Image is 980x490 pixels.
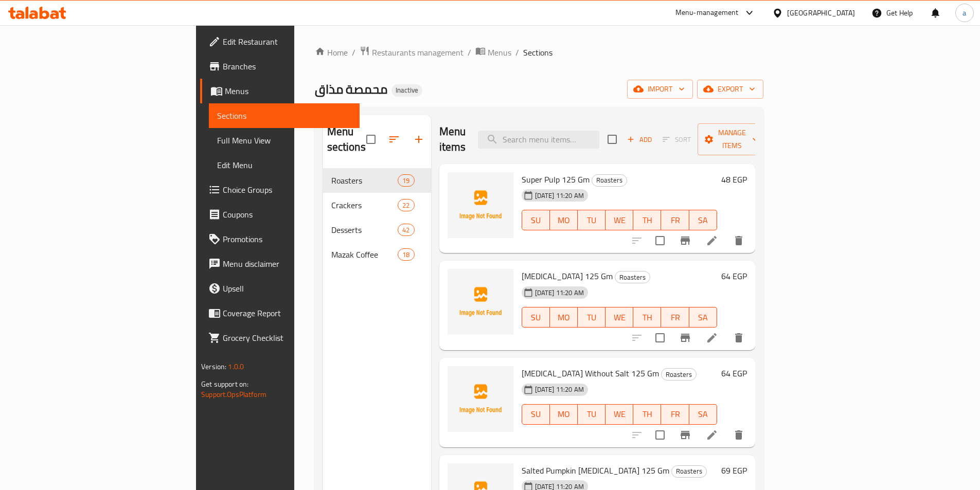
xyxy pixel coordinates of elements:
[697,80,763,99] button: export
[661,368,697,380] div: Roasters
[200,251,360,276] a: Menu disclaimer
[635,83,685,96] span: import
[637,213,657,228] span: TH
[223,35,351,48] span: Edit Restaurant
[626,134,653,146] span: Add
[223,60,351,72] span: Branches
[605,210,633,230] button: WE
[398,201,414,210] span: 22
[605,404,633,425] button: WE
[331,248,398,261] span: Mazak Coffee
[331,224,398,236] span: Desserts
[623,132,656,148] span: Add item
[200,276,360,301] a: Upsell
[672,465,706,477] span: Roasters
[615,271,650,283] span: Roasters
[649,327,671,349] span: Select to update
[223,208,351,221] span: Coupons
[360,46,464,59] a: Restaurants management
[649,230,671,251] span: Select to update
[550,307,578,328] button: MO
[662,369,696,380] span: Roasters
[649,424,671,446] span: Select to update
[721,463,747,478] h6: 69 EGP
[610,310,629,325] span: WE
[665,407,685,422] span: FR
[592,174,627,186] span: Roasters
[661,307,689,328] button: FR
[582,407,601,422] span: TU
[522,268,613,284] span: [MEDICAL_DATA] 125 Gm
[201,388,266,401] a: Support.OpsPlatform
[475,46,511,59] a: Menus
[523,46,553,59] span: Sections
[323,217,431,242] div: Desserts42
[698,123,767,155] button: Manage items
[550,404,578,425] button: MO
[601,129,623,150] span: Select section
[331,199,398,211] span: Crackers
[200,325,360,350] a: Grocery Checklist
[637,407,657,422] span: TH
[200,177,360,202] a: Choice Groups
[448,366,513,432] img: White Pulp Without Salt 125 Gm
[554,407,574,422] span: MO
[200,227,360,251] a: Promotions
[522,463,669,478] span: Salted Pumpkin [MEDICAL_DATA] 125 Gm
[726,228,751,253] button: delete
[615,271,650,283] div: Roasters
[578,404,605,425] button: TU
[398,174,414,187] div: items
[217,159,351,171] span: Edit Menu
[448,172,513,238] img: Super Pulp 125 Gm
[706,126,758,152] span: Manage items
[323,242,431,267] div: Mazak Coffee18
[209,103,360,128] a: Sections
[661,210,689,230] button: FR
[721,366,747,380] h6: 64 EGP
[468,46,471,59] li: /
[223,332,351,344] span: Grocery Checklist
[673,228,698,253] button: Branch-specific-item
[610,213,629,228] span: WE
[522,404,550,425] button: SU
[673,423,698,447] button: Branch-specific-item
[200,54,360,79] a: Branches
[554,213,574,228] span: MO
[554,310,574,325] span: MO
[787,7,855,19] div: [GEOGRAPHIC_DATA]
[315,78,387,101] span: محمصة مذاق
[382,127,406,152] span: Sort sections
[223,307,351,319] span: Coverage Report
[398,225,414,235] span: 42
[526,310,546,325] span: SU
[721,269,747,283] h6: 64 EGP
[223,184,351,196] span: Choice Groups
[522,210,550,230] button: SU
[228,360,244,373] span: 1.0.0
[582,213,601,228] span: TU
[398,224,414,236] div: items
[661,404,689,425] button: FR
[656,132,698,148] span: Select section first
[706,429,718,441] a: Edit menu item
[726,325,751,350] button: delete
[439,124,466,155] h2: Menu items
[592,174,627,187] div: Roasters
[200,29,360,54] a: Edit Restaurant
[200,79,360,103] a: Menus
[209,153,360,177] a: Edit Menu
[225,85,351,97] span: Menus
[665,213,685,228] span: FR
[398,250,414,260] span: 18
[522,172,590,187] span: Super Pulp 125 Gm
[448,269,513,335] img: White Pulp 125 Gm
[331,174,398,187] span: Roasters
[323,168,431,193] div: Roasters19
[223,282,351,295] span: Upsell
[675,7,739,19] div: Menu-management
[398,248,414,261] div: items
[223,258,351,270] span: Menu disclaimer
